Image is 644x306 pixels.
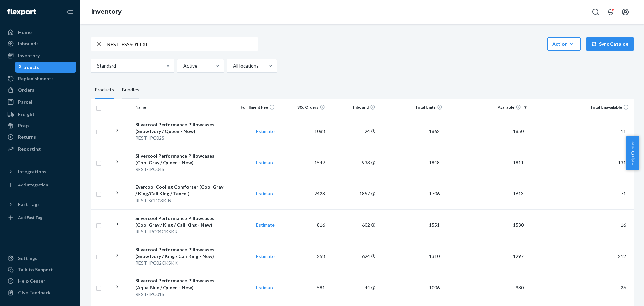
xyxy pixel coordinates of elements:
[277,178,328,209] td: 2428
[132,99,227,116] th: Name
[277,241,328,272] td: 258
[328,272,378,303] td: 44
[135,277,224,291] div: Silvercool Performance Pillowcases (Aqua Blue / Queen - New)
[510,160,526,165] span: 1811
[552,41,576,47] div: Action
[18,182,48,188] div: Add Integration
[18,99,32,105] div: Parcel
[277,116,328,147] td: 1088
[18,278,45,285] div: Help Center
[618,191,629,196] span: 71
[256,253,275,259] a: Estimate
[4,253,76,264] a: Settings
[4,264,76,275] a: Talk to Support
[586,37,634,51] button: Sync Catalog
[4,27,76,38] a: Home
[510,128,526,134] span: 1850
[426,191,442,196] span: 1706
[96,62,97,69] input: Standard
[256,128,275,134] a: Estimate
[256,285,275,290] a: Estimate
[328,178,378,209] td: 1857
[4,109,76,120] a: Freight
[256,222,275,228] a: Estimate
[256,191,275,196] a: Estimate
[328,147,378,178] td: 933
[4,38,76,49] a: Inbounds
[18,146,41,152] div: Reporting
[615,253,629,259] span: 212
[4,180,76,190] a: Add Integration
[183,62,183,69] input: Active
[135,260,224,266] div: REST-IPC02CKSKK
[135,215,224,228] div: Silvercool Performance Pillowcases (Cool Gray / King / Cali King - New)
[4,73,76,84] a: Replenishments
[589,5,602,19] button: Open Search Box
[426,160,442,165] span: 1848
[95,81,114,99] div: Products
[18,87,34,93] div: Orders
[63,5,76,19] button: Close Navigation
[135,135,224,141] div: REST-IPC02S
[18,52,40,59] div: Inventory
[18,255,37,262] div: Settings
[135,152,224,166] div: Silvercool Performance Pillowcases (Cool Gray / Queen - New)
[378,99,445,116] th: Total Units
[529,99,634,116] th: Total Unavailable
[513,285,526,290] span: 980
[135,166,224,173] div: REST-IPC04S
[426,253,442,259] span: 1310
[328,99,378,116] th: Inbound
[604,5,617,19] button: Open notifications
[7,9,36,15] img: Flexport logo
[18,134,36,140] div: Returns
[18,201,40,208] div: Fast Tags
[86,2,127,22] ol: breadcrumbs
[4,212,76,223] a: Add Fast Tag
[4,287,76,298] button: Give Feedback
[18,168,46,175] div: Integrations
[232,62,233,69] input: All locations
[4,276,76,287] a: Help Center
[18,29,32,36] div: Home
[618,222,629,228] span: 16
[227,99,277,116] th: Fulfillment Fee
[18,266,53,273] div: Talk to Support
[277,99,328,116] th: 30d Orders
[4,50,76,61] a: Inventory
[328,209,378,241] td: 602
[91,8,122,15] a: Inventory
[445,99,529,116] th: Available
[18,111,35,118] div: Freight
[4,166,76,177] button: Integrations
[135,197,224,204] div: REST-SCD03K-N
[18,64,39,71] div: Products
[135,246,224,260] div: Silvercool Performance Pillowcases (Snow Ivory / King / Cali King - New)
[4,120,76,131] a: Prep
[426,222,442,228] span: 1551
[615,160,629,165] span: 131
[277,209,328,241] td: 816
[4,85,76,95] a: Orders
[18,40,39,47] div: Inbounds
[4,199,76,210] button: Fast Tags
[626,136,639,170] button: Help Center
[510,222,526,228] span: 1530
[18,122,29,129] div: Prep
[328,116,378,147] td: 24
[122,81,139,99] div: Bundles
[135,291,224,298] div: REST-IPC01S
[426,285,442,290] span: 1006
[18,215,42,220] div: Add Fast Tag
[135,184,224,197] div: Evercool Cooling Comforter (Cool Gray / King/Cali King / Tencel)
[18,289,51,296] div: Give Feedback
[277,272,328,303] td: 581
[618,285,629,290] span: 26
[277,147,328,178] td: 1549
[4,132,76,142] a: Returns
[510,191,526,196] span: 1613
[619,5,632,19] button: Open account menu
[135,228,224,235] div: REST-IPC04CKSKK
[4,144,76,155] a: Reporting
